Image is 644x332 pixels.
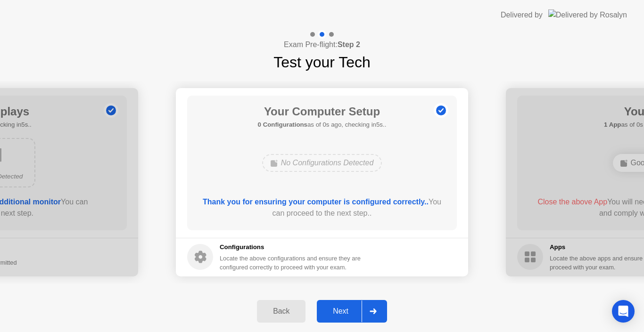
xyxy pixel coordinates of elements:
h1: Your Computer Setup [258,103,387,120]
b: Thank you for ensuring your computer is configured correctly.. [203,198,429,206]
div: No Configurations Detected [262,154,382,172]
h5: Configurations [220,243,363,252]
div: You can proceed to the next step.. [201,196,444,219]
button: Next [317,300,387,323]
h5: as of 0s ago, checking in5s.. [258,120,387,130]
button: Back [257,300,305,323]
h4: Exam Pre-flight: [284,39,360,50]
div: Open Intercom Messenger [612,300,635,323]
b: Step 2 [338,40,360,49]
div: Back [260,307,303,316]
div: Delivered by [501,9,543,21]
b: 0 Configurations [258,121,307,128]
h1: Test your Tech [273,51,371,73]
div: Next [320,307,362,316]
img: Delivered by Rosalyn [548,9,627,20]
div: Locate the above configurations and ensure they are configured correctly to proceed with your exam. [220,254,363,272]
